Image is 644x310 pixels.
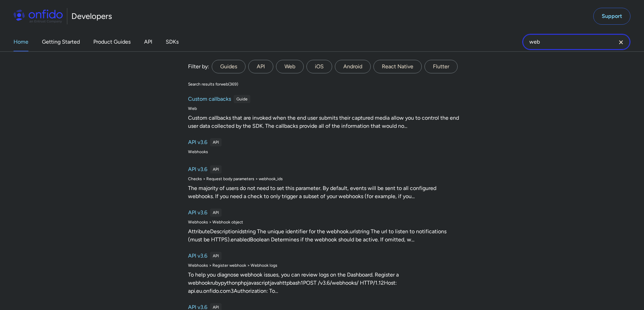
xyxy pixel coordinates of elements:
[373,60,422,73] label: React Native
[212,60,246,73] label: Guides
[188,209,207,217] h6: API v3.6
[188,176,461,182] div: Checks > Request body parameters > webhook_ids
[188,184,461,200] div: The majority of users do not need to set this parameter. By default, events will be sent to all c...
[188,263,461,268] div: Webhooks > Register webhook > Webhook logs
[93,32,131,51] a: Product Guides
[188,271,461,295] div: To help you diagnose webhook issues, you can review logs on the Dashboard. Register a webhookruby...
[248,60,273,73] label: API
[306,60,332,73] label: iOS
[185,206,464,246] a: API v3.6APIWebhooks > Webhook objectAttributeDescriptionidstring The unique identifier for the we...
[210,138,222,146] div: API
[188,106,461,111] div: Web
[424,60,458,73] label: Flutter
[188,228,461,244] div: AttributeDescriptionidstring The unique identifier for the webhook.urlstring The url to listen to...
[188,165,207,173] h6: API v3.6
[14,32,28,51] a: Home
[188,81,238,87] div: Search results for web ( 369 )
[617,38,625,46] svg: Clear search field button
[593,8,630,25] a: Support
[14,9,63,23] img: Onfido Logo
[188,114,461,130] div: Custom callbacks that are invoked when the end user submits their captured media allow you to con...
[144,32,152,51] a: API
[185,92,464,133] a: Custom callbacksGuideWebCustom callbacks that are invoked when the end user submits their capture...
[522,34,630,50] input: Onfido search input field
[185,249,464,298] a: API v3.6APIWebhooks > Register webhook > Webhook logsTo help you diagnose webhook issues, you can...
[276,60,304,73] label: Web
[188,149,461,154] div: Webhooks
[210,252,222,260] div: API
[71,11,112,22] h1: Developers
[185,136,464,160] a: API v3.6APIWebhooks
[188,95,231,103] h6: Custom callbacks
[188,63,209,71] div: Filter by:
[210,209,222,217] div: API
[188,219,461,225] div: Webhooks > Webhook object
[188,252,207,260] h6: API v3.6
[335,60,371,73] label: Android
[234,95,250,103] div: Guide
[185,163,464,203] a: API v3.6APIChecks > Request body parameters > webhook_idsThe majority of users do not need to set...
[166,32,179,51] a: SDKs
[210,165,222,173] div: API
[42,32,80,51] a: Getting Started
[188,138,207,146] h6: API v3.6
